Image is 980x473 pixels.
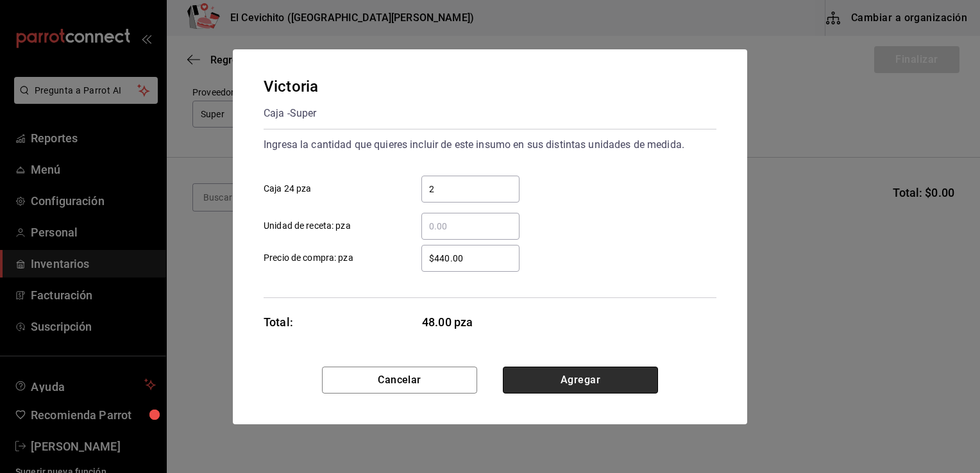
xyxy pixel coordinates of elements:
[264,75,318,98] div: Victoria
[264,251,353,265] span: Precio de compra: pza
[264,313,293,331] div: Total:
[421,181,520,197] input: Caja 24 pza
[264,135,716,155] div: Ingresa la cantidad que quieres incluir de este insumo en sus distintas unidades de medida.
[421,219,520,234] input: Unidad de receta: pza
[264,182,311,195] span: Caja 24 pza
[322,367,477,394] button: Cancelar
[421,251,520,266] input: Precio de compra: pza
[264,103,318,124] div: Caja - Super
[264,219,351,233] span: Unidad de receta: pza
[422,313,520,331] span: 48.00 pza
[503,367,658,394] button: Agregar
